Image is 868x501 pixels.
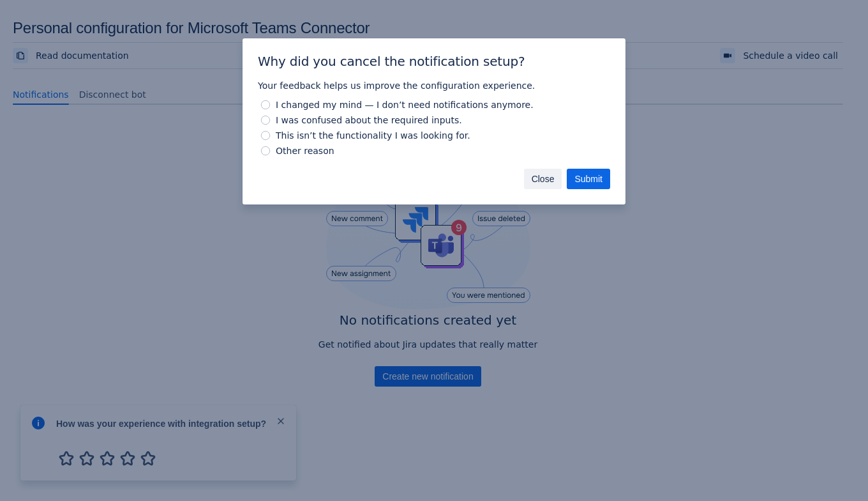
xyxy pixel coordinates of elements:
span: Other reason [273,143,337,158]
span: This isn’t the functionality I was looking for. [273,128,473,143]
button: Close [524,169,562,189]
button: Submit [567,169,610,189]
span: I changed my mind — I don’t need notifications anymore. [273,97,536,112]
input: This isn’t the functionality I was looking for. [261,131,270,140]
input: Other reason [261,146,270,155]
span: Submit [574,169,602,189]
input: I changed my mind — I don’t need notifications anymore. [261,100,270,109]
span: Close [532,169,555,189]
span: Why did you cancel the notification setup? [258,54,525,69]
input: I was confused about the required inputs. [261,116,270,125]
span: I was confused about the required inputs. [273,112,465,128]
span: Your feedback helps us improve the configuration experience. [258,81,535,91]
